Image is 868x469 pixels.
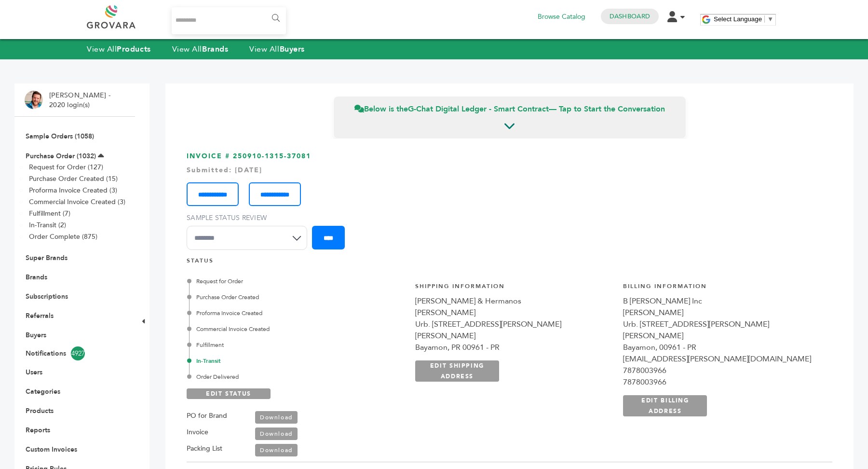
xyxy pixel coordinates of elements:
a: Purchase Order Created (15) [29,174,118,183]
div: [PERSON_NAME] & Hermanos [415,295,614,307]
a: Select Language​ [714,15,773,23]
strong: G-Chat Digital Ledger - Smart Contract [408,104,549,114]
a: Order Complete (875) [29,232,97,241]
label: Sample Status Review [187,213,312,223]
h4: STATUS [187,257,832,270]
a: Fulfillment (7) [29,209,70,218]
a: Request for Order (127) [29,163,103,172]
a: Download [255,411,298,424]
a: Commercial Invoice Created (3) [29,197,125,207]
div: In-Transit [189,357,405,365]
h3: INVOICE # 250910-1315-37081 [187,152,832,257]
div: Purchase Order Created [189,293,405,302]
div: Urb. [STREET_ADDRESS][PERSON_NAME][PERSON_NAME] [415,318,614,342]
label: Packing List [187,443,222,455]
a: Download [255,428,298,440]
a: Custom Invoices [26,445,77,454]
strong: Brands [202,44,228,55]
label: PO for Brand [187,410,227,422]
div: Fulfillment [189,341,405,349]
span: Select Language [714,15,762,23]
div: Order Delivered [189,372,405,381]
a: Proforma Invoice Created (3) [29,186,117,195]
div: Request for Order [189,277,405,286]
input: Search... [172,7,286,34]
a: EDIT STATUS [187,388,271,399]
div: Bayamon, 00961 - PR [623,342,822,353]
a: Super Brands [26,253,68,262]
a: EDIT BILLING ADDRESS [623,395,707,416]
div: Urb. [STREET_ADDRESS][PERSON_NAME][PERSON_NAME] [623,318,822,342]
a: Users [26,368,42,377]
div: 7878003966 [623,365,822,376]
a: Referrals [26,311,54,320]
a: Download [255,444,298,456]
a: Purchase Order (1032) [26,152,96,161]
li: [PERSON_NAME] - 2020 login(s) [49,91,113,110]
a: Dashboard [610,12,650,21]
div: [EMAIL_ADDRESS][PERSON_NAME][DOMAIN_NAME] [623,353,822,365]
a: Brands [26,273,47,282]
div: Submitted: [DATE] [187,166,832,175]
a: View AllProducts [87,44,151,55]
a: Sample Orders (1058) [26,132,94,141]
h4: Shipping Information [415,282,614,295]
a: View AllBuyers [249,44,305,55]
a: Subscriptions [26,292,68,301]
span: ▼ [767,15,773,23]
a: View AllBrands [172,44,229,55]
a: Notifications4927 [26,346,124,360]
div: 7878003966 [623,376,822,388]
a: Browse Catalog [538,12,585,22]
div: [PERSON_NAME] [415,307,614,318]
div: Bayamon, PR 00961 - PR [415,342,614,353]
label: Invoice [187,427,208,438]
a: EDIT SHIPPING ADDRESS [415,360,499,382]
div: Proforma Invoice Created [189,309,405,317]
div: [PERSON_NAME] [623,307,822,318]
a: Products [26,406,54,415]
div: Commercial Invoice Created [189,325,405,333]
strong: Products [117,44,150,55]
strong: Buyers [280,44,305,55]
a: Categories [26,387,60,396]
div: B [PERSON_NAME] Inc [623,295,822,307]
a: In-Transit (2) [29,221,66,230]
span: Below is the — Tap to Start the Conversation [354,104,665,114]
a: Buyers [26,331,46,340]
a: Reports [26,426,50,435]
h4: Billing Information [623,282,822,295]
span: 4927 [71,346,85,360]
